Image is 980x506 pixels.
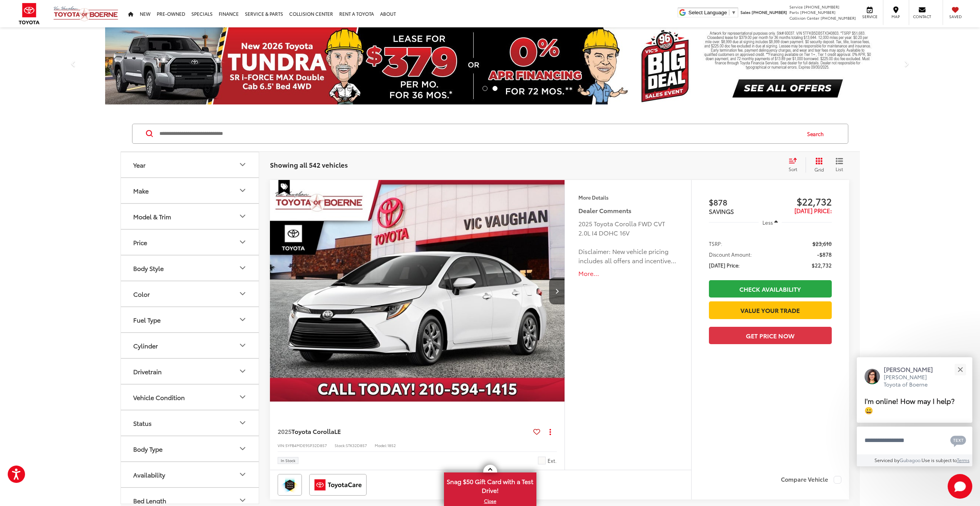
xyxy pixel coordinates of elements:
span: Special [278,180,290,195]
a: Select Language​ [689,10,736,15]
span: List [836,166,843,172]
div: Color [133,290,150,298]
span: Sales [740,9,750,15]
button: Less [759,215,782,229]
svg: Start Chat [948,474,972,499]
span: Showing all 542 vehicles [270,160,348,169]
a: 2025 Toyota Corolla LE2025 Toyota Corolla LE2025 Toyota Corolla LE2025 Toyota Corolla LE [270,180,566,402]
svg: Text [950,435,966,447]
div: Vehicle Condition [238,392,247,402]
button: AvailabilityAvailability [121,462,260,487]
div: Availability [133,471,165,478]
h4: More Details [578,195,677,200]
button: MakeMake [121,178,260,203]
button: Body StyleBody Style [121,256,260,281]
span: STK32D857 [346,442,367,448]
textarea: Type your message [857,427,972,454]
button: Search [800,124,835,143]
p: [PERSON_NAME] [884,365,941,373]
span: 1852 [387,442,396,448]
button: Actions [543,425,557,438]
span: Snag $50 Gift Card with a Test Drive! [445,473,536,497]
span: Toyota Corolla [291,427,334,435]
span: [PHONE_NUMBER] [752,9,787,15]
span: Discount Amount: [709,250,752,258]
span: VIN: [278,442,285,448]
span: $23,610 [812,240,832,247]
button: DrivetrainDrivetrain [121,359,260,384]
span: -$878 [817,250,832,258]
span: LE [334,427,341,435]
img: 2026 Toyota Tundra [105,27,875,104]
span: SAVINGS [709,207,734,215]
span: Service [789,4,803,10]
span: TSRP: [709,240,722,247]
p: [PERSON_NAME] Toyota of Boerne [884,373,941,388]
button: Next image [549,277,565,304]
span: Select Language [689,10,727,15]
span: Model: [375,442,387,448]
span: $878 [709,196,771,208]
div: Model & Trim [133,213,171,220]
span: Serviced by [874,457,900,463]
h5: Dealer Comments [578,206,677,215]
span: I'm online! How may I help? 😀 [864,395,955,415]
span: Service [861,14,878,19]
div: Vehicle Condition [133,393,185,401]
div: 2025 Toyota Corolla LE 0 [270,180,566,402]
div: Body Type [133,445,162,452]
div: Drivetrain [133,368,162,375]
span: $22,732 [812,261,832,269]
span: [PHONE_NUMBER] [800,9,836,15]
div: Cylinder [238,341,247,350]
span: Contact [913,14,931,19]
span: Use is subject to [921,457,957,463]
img: Vic Vaughan Toyota of Boerne [53,6,119,22]
span: Collision Center [789,15,819,21]
span: 2025 [278,427,291,435]
button: Model & TrimModel & Trim [121,204,260,229]
a: Check Availability [709,280,832,298]
a: 2025Toyota CorollaLE [278,427,531,435]
div: Year [133,161,146,168]
img: ToyotaCare Vic Vaughan Toyota of Boerne Boerne TX [311,476,365,494]
span: [DATE] Price: [709,261,740,269]
span: Ice Cap [538,457,546,464]
span: ​ [729,10,729,15]
button: Body TypeBody Type [121,436,260,461]
button: Chat with SMS [948,432,968,449]
button: Select sort value [785,157,806,173]
span: [PHONE_NUMBER] [821,15,856,21]
div: Body Type [238,444,247,453]
div: Bed Length [238,496,247,505]
span: dropdown dots [549,429,551,435]
button: List View [830,157,849,173]
span: $22,732 [770,195,832,207]
span: [PHONE_NUMBER] [804,4,839,10]
span: Map [887,14,904,19]
div: Body Style [133,264,164,272]
div: Price [133,239,147,246]
button: Toggle Chat Window [948,474,972,499]
button: Close [952,361,968,378]
div: Price [238,237,247,247]
div: Model & Trim [238,212,247,221]
div: 2025 Toyota Corolla FWD CVT 2.0L I4 DOHC 16V Disclaimer: New vehicle pricing includes all offers ... [578,219,677,265]
button: Get Price Now [709,327,832,344]
img: Toyota Safety Sense Vic Vaughan Toyota of Boerne Boerne TX [279,476,300,494]
span: Ext. [548,457,557,464]
div: Availability [238,470,247,479]
span: Saved [947,14,964,19]
button: Fuel TypeFuel Type [121,307,260,332]
span: Sort [789,166,797,172]
div: Make [238,186,247,195]
span: In Stock [281,459,295,462]
div: Body Style [238,263,247,272]
button: Grid View [806,157,830,173]
span: ▼ [731,10,736,15]
div: Close[PERSON_NAME][PERSON_NAME] Toyota of BoerneI'm online! How may I help? 😀Type your messageCha... [857,357,972,466]
input: Search by Make, Model, or Keyword [159,124,800,143]
div: Fuel Type [133,316,161,323]
div: Color [238,289,247,298]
